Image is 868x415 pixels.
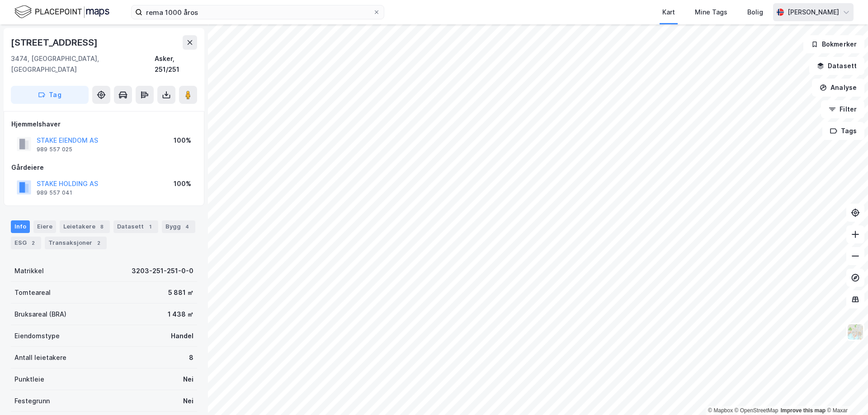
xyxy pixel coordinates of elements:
[94,238,103,247] div: 2
[823,372,868,415] iframe: Chat Widget
[747,7,763,18] div: Bolig
[155,53,197,75] div: Asker, 251/251
[11,119,197,130] div: Hjemmelshaver
[662,7,675,18] div: Kart
[183,222,192,231] div: 4
[183,396,193,406] div: Nei
[788,7,839,18] div: [PERSON_NAME]
[14,309,66,320] div: Bruksareal (BRA)
[45,237,107,249] div: Transaksjoner
[812,79,864,97] button: Analyse
[189,352,193,363] div: 8
[847,323,864,340] img: Z
[823,372,868,415] div: Kontrollprogram for chat
[162,220,195,233] div: Bygg
[14,266,44,276] div: Matrikkel
[11,53,155,75] div: 3474, [GEOGRAPHIC_DATA], [GEOGRAPHIC_DATA]
[33,220,56,233] div: Eiere
[60,220,110,233] div: Leietakere
[183,374,193,385] div: Nei
[37,146,72,153] div: 989 557 025
[735,407,778,414] a: OpenStreetMap
[821,100,864,118] button: Filter
[803,35,864,53] button: Bokmerker
[11,220,30,233] div: Info
[14,4,109,20] img: logo.f888ab2527a4732fd821a326f86c7f29.svg
[146,222,155,231] div: 1
[171,331,193,341] div: Handel
[14,331,60,341] div: Eiendomstype
[174,135,191,146] div: 100%
[142,5,373,19] input: Søk på adresse, matrikkel, gårdeiere, leietakere eller personer
[11,162,197,173] div: Gårdeiere
[708,407,733,414] a: Mapbox
[11,35,99,50] div: [STREET_ADDRESS]
[11,237,41,249] div: ESG
[809,57,864,75] button: Datasett
[28,238,38,247] div: 2
[781,407,826,414] a: Improve this map
[37,189,72,196] div: 989 557 041
[14,396,50,406] div: Festegrunn
[168,309,193,320] div: 1 438 ㎡
[695,7,727,18] div: Mine Tags
[168,287,193,298] div: 5 881 ㎡
[11,86,89,104] button: Tag
[97,222,106,231] div: 8
[113,220,158,233] div: Datasett
[14,352,66,363] div: Antall leietakere
[132,266,193,276] div: 3203-251-251-0-0
[822,122,864,140] button: Tags
[14,374,44,385] div: Punktleie
[174,178,191,189] div: 100%
[14,287,51,298] div: Tomteareal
